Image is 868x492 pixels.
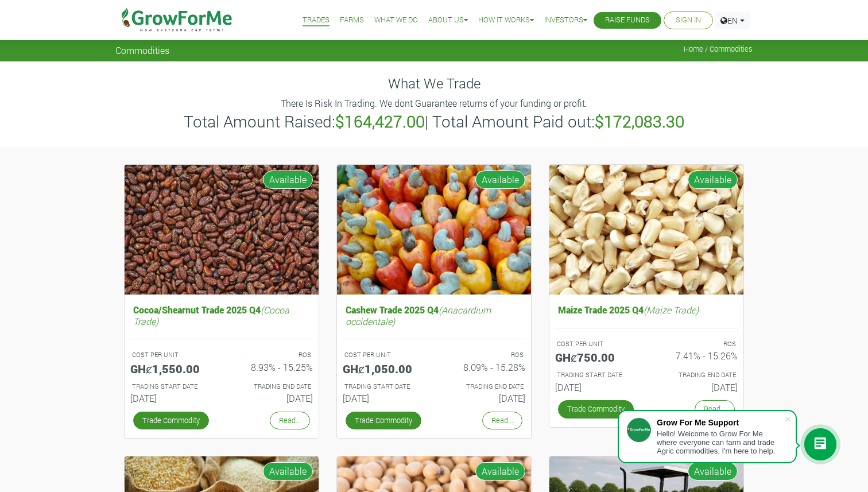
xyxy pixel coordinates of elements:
h6: [DATE] [555,382,638,393]
a: Trade Commodity [346,412,421,429]
h5: Cashew Trade 2025 Q4 [343,301,525,329]
a: Farms [340,14,364,26]
img: growforme image [337,165,531,295]
a: Investors [544,14,587,26]
p: COST PER UNIT [557,339,636,349]
a: Trade Commodity [133,412,209,429]
span: Available [475,462,525,481]
p: Estimated Trading Start Date [344,382,424,392]
a: Sign In [676,14,701,26]
h5: GHȼ1,050.00 [343,362,425,375]
img: growforme image [549,165,743,295]
span: Available [475,171,525,189]
p: ROS [232,350,311,360]
a: What We Do [374,14,418,26]
p: COST PER UNIT [132,350,211,360]
h3: Total Amount Raised: | Total Amount Paid out: [117,112,751,131]
span: Commodities [115,45,169,56]
p: Estimated Trading Start Date [557,370,636,380]
span: Available [688,171,738,189]
p: Estimated Trading End Date [444,382,524,392]
p: COST PER UNIT [344,350,424,360]
p: ROS [444,350,524,360]
h6: 8.09% - 15.28% [443,362,525,373]
p: There Is Risk In Trading. We dont Guarantee returns of your funding or profit. [117,96,751,110]
p: Estimated Trading End Date [232,382,311,392]
a: Trades [303,14,330,26]
p: ROS [657,339,736,349]
h6: [DATE] [655,382,738,393]
a: Trade Commodity [558,400,634,418]
h6: 8.93% - 15.25% [230,362,313,373]
p: Estimated Trading End Date [657,370,736,380]
h5: GHȼ750.00 [555,350,638,364]
h5: Maize Trade 2025 Q4 [555,301,738,318]
p: Estimated Trading Start Date [132,382,211,392]
a: Cashew Trade 2025 Q4(Anacardium occidentale) COST PER UNIT GHȼ1,050.00 ROS 8.09% - 15.28% TRADING... [343,301,525,408]
h5: GHȼ1,550.00 [130,362,213,375]
span: Available [263,171,313,189]
span: Home / Commodities [684,45,753,53]
h6: 7.41% - 15.26% [655,350,738,361]
h4: What We Trade [115,75,753,92]
a: Read... [695,400,735,418]
a: About Us [428,14,468,26]
div: Grow For Me Support [657,418,784,427]
h6: [DATE] [343,393,425,404]
a: Read... [270,412,310,429]
b: $164,427.00 [335,111,425,132]
b: $172,083.30 [595,111,684,132]
img: growforme image [125,165,319,295]
h6: [DATE] [443,393,525,404]
div: Hello! Welcome to Grow For Me where everyone can farm and trade Agric commodities. I'm here to help. [657,429,784,455]
a: Read... [482,412,522,429]
a: How it Works [478,14,534,26]
span: Available [263,462,313,481]
h6: [DATE] [230,393,313,404]
a: EN [715,11,750,29]
span: Available [688,462,738,481]
a: Maize Trade 2025 Q4(Maize Trade) COST PER UNIT GHȼ750.00 ROS 7.41% - 15.26% TRADING START DATE [D... [555,301,738,397]
a: Raise Funds [605,14,650,26]
h5: Cocoa/Shearnut Trade 2025 Q4 [130,301,313,329]
a: Cocoa/Shearnut Trade 2025 Q4(Cocoa Trade) COST PER UNIT GHȼ1,550.00 ROS 8.93% - 15.25% TRADING ST... [130,301,313,408]
i: (Maize Trade) [644,304,699,316]
h6: [DATE] [130,393,213,404]
i: (Cocoa Trade) [133,304,289,327]
i: (Anacardium occidentale) [346,304,491,327]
